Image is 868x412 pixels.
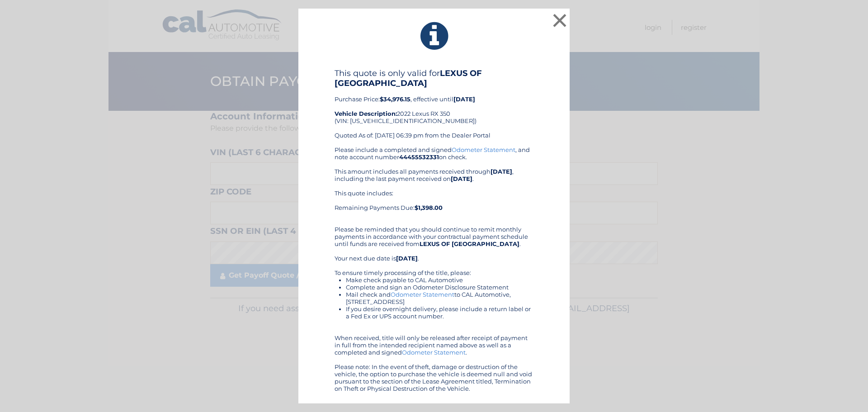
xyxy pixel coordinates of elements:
div: Purchase Price: , effective until 2022 Lexus RX 350 (VIN: [US_VEHICLE_IDENTIFICATION_NUMBER]) Quo... [335,68,533,146]
b: [DATE] [491,168,512,175]
li: If you desire overnight delivery, please include a return label or a Fed Ex or UPS account number. [346,305,533,320]
b: [DATE] [396,255,418,262]
b: LEXUS OF [GEOGRAPHIC_DATA] [420,240,519,247]
b: LEXUS OF [GEOGRAPHIC_DATA] [335,68,482,88]
strong: Vehicle Description: [335,110,397,117]
b: $34,976.15 [380,95,410,103]
b: [DATE] [453,95,475,103]
h4: This quote is only valid for [335,68,533,88]
div: Please include a completed and signed , and note account number on check. This amount includes al... [335,146,533,392]
div: This quote includes: Remaining Payments Due: [335,189,533,218]
a: Odometer Statement [391,291,454,298]
button: × [551,11,569,29]
li: Make check payable to CAL Automotive [346,276,533,284]
b: 44455532331 [399,153,439,161]
li: Mail check and to CAL Automotive, [STREET_ADDRESS] [346,291,533,305]
li: Complete and sign an Odometer Disclosure Statement [346,284,533,291]
a: Odometer Statement [402,349,466,356]
b: [DATE] [451,175,472,182]
a: Odometer Statement [452,146,515,153]
b: $1,398.00 [415,204,443,211]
